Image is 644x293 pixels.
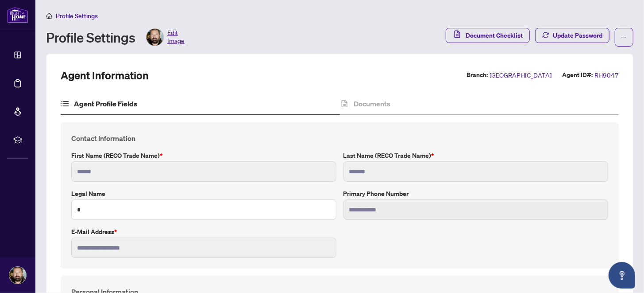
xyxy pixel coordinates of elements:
span: RH9047 [594,70,619,80]
h2: Agent Information [61,68,149,82]
div: Profile Settings [46,28,185,46]
span: Update Password [553,28,602,43]
span: home [46,13,52,19]
img: Profile Icon [147,29,163,46]
button: Document Checklist [446,28,530,43]
label: Branch: [467,70,488,80]
span: Document Checklist [466,28,523,43]
button: Update Password [535,28,609,43]
label: First Name (RECO Trade Name) [71,151,336,160]
label: Last Name (RECO Trade Name) [343,151,609,160]
label: Primary Phone Number [343,189,609,199]
h4: Documents [354,98,390,109]
label: E-mail Address [71,227,336,237]
span: Profile Settings [56,12,98,20]
span: [GEOGRAPHIC_DATA] [490,70,551,80]
span: ellipsis [621,34,627,40]
span: Edit Image [167,28,185,46]
h4: Contact Information [71,133,608,144]
h4: Agent Profile Fields [74,98,137,109]
button: Open asap [609,262,635,289]
label: Legal Name [71,189,336,199]
label: Agent ID#: [562,70,593,80]
img: Profile Icon [9,267,26,284]
img: logo [7,7,28,23]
